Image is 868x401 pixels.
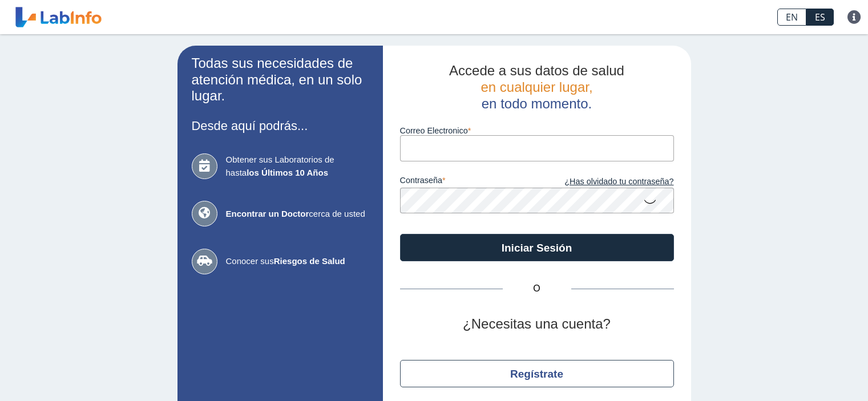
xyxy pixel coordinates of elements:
span: en todo momento. [482,96,592,111]
span: O [503,282,571,295]
a: ¿Has olvidado tu contraseña? [537,176,674,188]
button: Regístrate [400,360,674,387]
span: cerca de usted [226,208,369,221]
b: los Últimos 10 Años [247,168,328,177]
a: EN [777,9,806,26]
button: Iniciar Sesión [400,234,674,261]
h2: ¿Necesitas una cuenta? [400,316,674,333]
h3: Desde aquí podrás... [192,119,369,133]
label: contraseña [400,176,537,188]
span: en cualquier lugar, [481,79,592,95]
b: Encontrar un Doctor [226,209,309,218]
span: Accede a sus datos de salud [449,63,624,78]
h2: Todas sus necesidades de atención médica, en un solo lugar. [192,55,369,104]
span: Conocer sus [226,255,369,268]
label: Correo Electronico [400,126,674,135]
span: Obtener sus Laboratorios de hasta [226,153,369,179]
b: Riesgos de Salud [274,256,345,266]
a: ES [806,9,834,26]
